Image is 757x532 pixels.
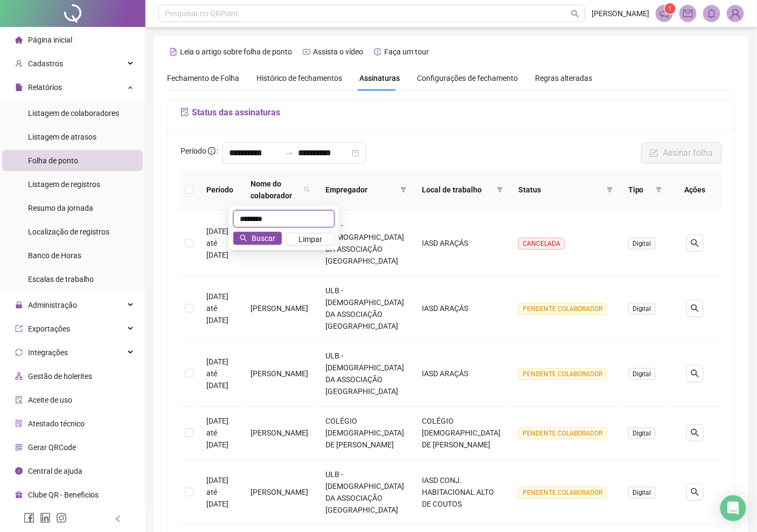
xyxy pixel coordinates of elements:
td: ULB - [DEMOGRAPHIC_DATA] DA ASSOCIAÇÃO [GEOGRAPHIC_DATA] [317,276,413,341]
span: Local de trabalho [422,184,492,196]
span: file-sync [180,108,189,116]
span: CANCELADA [518,238,565,250]
span: Listagem de atrasos [28,133,96,141]
span: Relatórios [28,83,62,92]
span: file [15,84,23,91]
span: Faça um tour [384,47,429,56]
span: Aceite de uso [28,396,72,404]
td: COLÉGIO [DEMOGRAPHIC_DATA] DE [PERSON_NAME] [317,406,413,460]
td: [PERSON_NAME] [242,341,317,406]
td: [DATE] até [DATE] [198,276,242,341]
span: search [571,10,579,18]
span: bell [707,9,717,18]
span: Atestado técnico [28,419,85,428]
span: apartment [15,372,23,380]
span: linkedin [40,513,51,523]
span: Listagem de colaboradores [28,109,119,118]
td: [DATE] até [DATE] [198,406,242,460]
td: ULB - [DEMOGRAPHIC_DATA] DA ASSOCIAÇÃO [GEOGRAPHIC_DATA] [317,460,413,525]
span: PENDENTE COLABORADOR [518,368,607,380]
span: Digital [628,368,656,380]
span: Localização de registros [28,227,109,236]
span: Empregador [325,184,396,196]
span: swap-right [285,149,294,157]
span: history [374,48,381,56]
span: Resumo da jornada [28,204,93,212]
span: Exportações [28,324,70,333]
button: Buscar [233,232,282,245]
span: youtube [303,48,310,56]
span: Leia o artigo sobre folha de ponto [180,47,292,56]
td: [DATE] até [DATE] [198,341,242,406]
span: sync [15,349,23,356]
span: Integrações [28,348,68,357]
td: IASD CONJ. HABITACIONAL ALTO DE COUTOS [413,460,510,525]
span: file-text [170,48,177,56]
span: search [691,429,699,437]
td: COLÉGIO [DEMOGRAPHIC_DATA] DE [PERSON_NAME] [413,406,510,460]
span: audit [15,396,23,404]
span: to [285,149,294,157]
span: qrcode [15,444,23,451]
span: Gestão de holerites [28,372,92,381]
span: search [304,186,310,193]
span: search [302,176,312,204]
span: filter [495,182,505,198]
th: Período [198,169,242,211]
span: Cadastros [28,59,63,68]
span: 1 [669,5,672,12]
span: Limpar [298,233,322,245]
span: PENDENTE COLABORADOR [518,487,607,499]
span: export [15,325,23,333]
td: IASD ARAÇÁS [413,276,510,341]
div: Open Intercom Messenger [720,495,746,521]
td: [PERSON_NAME] [242,276,317,341]
span: Buscar [252,232,275,244]
span: search [691,304,699,313]
sup: 1 [665,3,676,14]
span: [PERSON_NAME] [592,8,649,19]
span: gift [15,491,23,499]
span: user-add [15,60,23,67]
span: Gerar QRCode [28,443,76,452]
td: [PERSON_NAME] [242,406,317,460]
span: filter [605,182,615,198]
span: search [691,239,699,247]
span: Folha de ponto [28,156,78,165]
span: Digital [628,238,656,250]
button: Assinar folha [641,142,722,164]
td: [DATE] até [DATE] [198,211,242,276]
span: filter [656,186,662,193]
img: 87054 [727,5,744,22]
span: Histórico de fechamentos [256,74,342,82]
span: Fechamento de Folha [167,74,239,82]
span: Tipo [628,184,651,196]
span: instagram [56,513,67,523]
span: Regras alteradas [535,74,592,82]
th: Ações [669,169,722,211]
span: filter [607,186,613,193]
span: search [691,488,699,496]
span: search [691,369,699,378]
h5: Status das assinaturas [180,106,722,119]
span: solution [15,420,23,427]
button: Limpar [286,233,335,246]
span: Escalas de trabalho [28,275,94,284]
td: IASD ARAÇÁS [413,341,510,406]
span: filter [497,186,503,193]
span: lock [15,301,23,309]
span: Assista o vídeo [313,47,363,56]
span: Banco de Horas [28,251,81,260]
span: Clube QR - Beneficios [28,490,99,499]
span: PENDENTE COLABORADOR [518,427,607,439]
span: Listagem de registros [28,180,100,189]
span: info-circle [208,147,216,155]
span: left [114,515,122,523]
span: Digital [628,427,656,439]
td: ULB - [DEMOGRAPHIC_DATA] DA ASSOCIAÇÃO [GEOGRAPHIC_DATA] [317,341,413,406]
td: IASD ARAÇÁS [413,211,510,276]
span: Digital [628,487,656,499]
span: Administração [28,301,77,309]
span: Período [180,147,206,155]
span: notification [659,9,669,18]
